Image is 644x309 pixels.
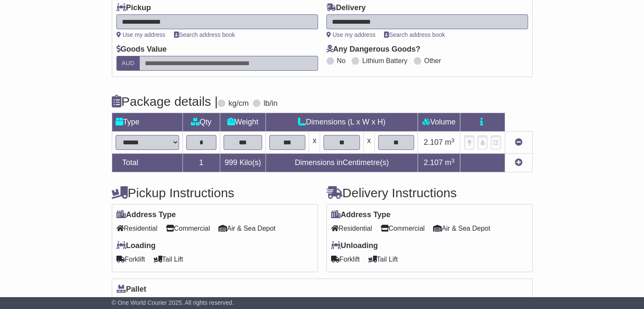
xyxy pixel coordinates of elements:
a: Search address book [384,31,445,38]
span: Residential [116,222,158,235]
span: m [445,138,455,146]
a: Add new item [515,158,522,167]
label: Pallet [116,285,146,294]
span: Commercial [381,222,425,235]
span: 999 [224,158,237,167]
sup: 3 [451,137,455,143]
span: 2.107 [424,158,443,167]
label: Delivery [326,3,366,13]
span: Air & Sea Depot [433,222,490,235]
td: Total [112,154,182,172]
h4: Pickup Instructions [112,186,318,200]
td: Kilo(s) [220,154,265,172]
a: Remove this item [515,138,522,146]
label: Goods Value [116,45,167,54]
label: kg/cm [228,99,249,108]
label: Unloading [331,241,378,251]
a: Search address book [174,31,235,38]
span: Tail Lift [368,253,398,266]
a: Use my address [116,31,166,38]
label: Address Type [116,210,176,220]
span: m [445,158,455,167]
td: x [363,132,374,154]
td: Volume [418,113,460,132]
label: Lithium Battery [362,57,407,65]
label: No [337,57,345,65]
a: Use my address [326,31,376,38]
span: Tail Lift [154,253,183,266]
td: 1 [182,154,220,172]
label: AUD [116,56,140,71]
label: Address Type [331,210,391,220]
label: Pickup [116,3,151,13]
label: Other [424,57,441,65]
td: Weight [220,113,265,132]
span: © One World Courier 2025. All rights reserved. [112,299,234,306]
span: Air & Sea Depot [218,222,276,235]
label: Any Dangerous Goods? [326,45,420,54]
td: Dimensions (L x W x H) [265,113,417,132]
span: 2.107 [424,138,443,146]
td: Qty [182,113,220,132]
td: Dimensions in Centimetre(s) [265,154,417,172]
td: Type [112,113,182,132]
sup: 3 [451,157,455,164]
span: Forklift [116,253,145,266]
h4: Delivery Instructions [326,186,533,200]
h4: Package details | [112,94,218,108]
span: Commercial [166,222,210,235]
label: lb/in [263,99,277,108]
span: Residential [331,222,372,235]
span: Forklift [331,253,360,266]
label: Loading [116,241,156,251]
td: x [309,132,320,154]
